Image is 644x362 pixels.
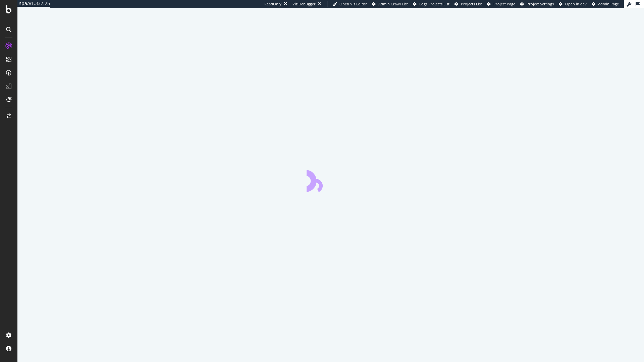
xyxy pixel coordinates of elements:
[419,1,449,6] span: Logs Projects List
[592,1,619,7] a: Admin Page
[520,1,554,7] a: Project Settings
[264,1,282,7] div: ReadOnly:
[378,1,408,6] span: Admin Crawl List
[413,1,449,7] a: Logs Projects List
[487,1,515,7] a: Project Page
[339,1,367,6] span: Open Viz Editor
[565,1,587,6] span: Open in dev
[461,1,482,6] span: Projects List
[307,168,355,192] div: animation
[598,1,619,6] span: Admin Page
[527,1,554,6] span: Project Settings
[372,1,408,7] a: Admin Crawl List
[333,1,367,7] a: Open Viz Editor
[454,1,482,7] a: Projects List
[292,1,317,7] div: Viz Debugger:
[559,1,587,7] a: Open in dev
[493,1,515,6] span: Project Page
